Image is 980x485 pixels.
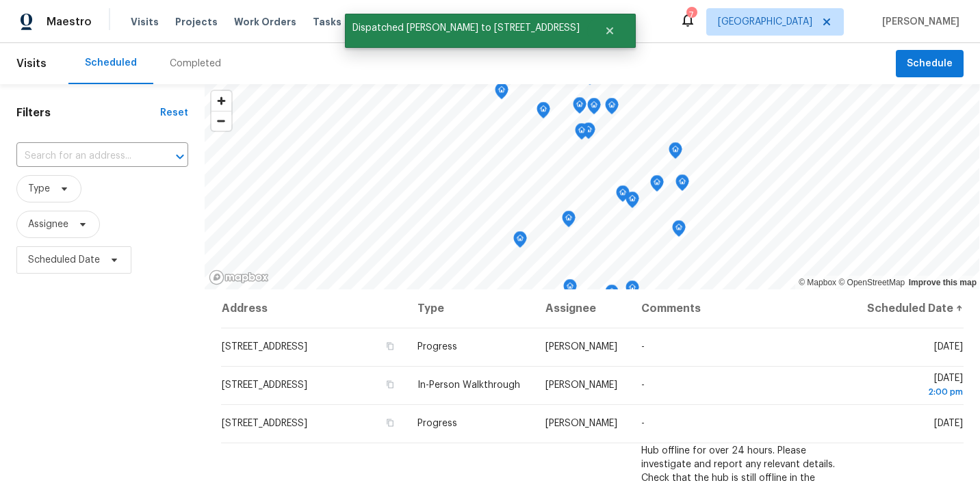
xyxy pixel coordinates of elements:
[718,15,812,29] span: [GEOGRAPHIC_DATA]
[221,289,407,328] th: Address
[626,280,639,302] div: Map marker
[209,270,269,285] a: Mapbox homepage
[686,8,696,22] div: 7
[587,98,601,119] div: Map marker
[545,419,617,428] span: [PERSON_NAME]
[160,106,188,120] div: Reset
[545,342,617,352] span: [PERSON_NAME]
[838,278,905,287] a: OpenStreetMap
[563,279,577,300] div: Map marker
[534,289,630,328] th: Assignee
[417,419,457,428] span: Progress
[582,122,595,144] div: Map marker
[170,57,221,70] div: Completed
[587,17,632,44] button: Close
[575,123,589,144] div: Map marker
[672,220,686,241] div: Map marker
[896,50,964,78] button: Schedule
[313,17,341,27] span: Tasks
[383,378,396,391] button: Copy Address
[211,91,231,111] button: Zoom in
[605,285,619,306] div: Map marker
[605,98,619,119] div: Map marker
[211,112,231,131] span: Zoom out
[799,278,836,287] a: Mapbox
[170,147,190,166] button: Open
[205,84,979,289] canvas: Map
[669,142,682,163] div: Map marker
[28,253,100,267] span: Scheduled Date
[222,380,307,390] span: [STREET_ADDRESS]
[934,419,963,428] span: [DATE]
[864,385,963,399] div: 2:00 pm
[47,15,92,29] span: Maestro
[16,146,150,167] input: Search for an address...
[573,97,586,118] div: Map marker
[417,380,520,390] span: In-Person Walkthrough
[616,185,630,207] div: Map marker
[909,278,977,287] a: Improve this map
[16,106,160,120] h1: Filters
[28,218,68,231] span: Assignee
[85,56,137,70] div: Scheduled
[630,289,853,328] th: Comments
[383,340,396,352] button: Copy Address
[934,342,963,352] span: [DATE]
[383,417,396,429] button: Copy Address
[537,102,550,123] div: Map marker
[345,14,587,42] span: Dispatched [PERSON_NAME] to [STREET_ADDRESS]
[545,380,617,390] span: [PERSON_NAME]
[641,419,645,428] span: -
[222,419,307,428] span: [STREET_ADDRESS]
[641,342,645,352] span: -
[131,15,159,29] span: Visits
[675,174,689,196] div: Map marker
[234,15,296,29] span: Work Orders
[16,49,47,79] span: Visits
[650,175,664,196] div: Map marker
[626,192,639,213] div: Map marker
[907,55,953,73] span: Schedule
[175,15,218,29] span: Projects
[641,380,645,390] span: -
[853,289,964,328] th: Scheduled Date ↑
[222,342,307,352] span: [STREET_ADDRESS]
[495,83,508,104] div: Map marker
[211,111,231,131] button: Zoom out
[28,182,50,196] span: Type
[877,15,959,29] span: [PERSON_NAME]
[864,373,963,399] span: [DATE]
